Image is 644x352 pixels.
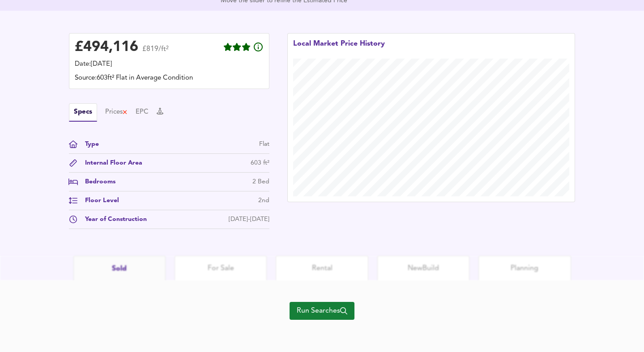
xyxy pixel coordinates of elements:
span: £819/ft² [142,46,169,59]
div: 2 Bed [252,177,269,187]
div: 2nd [258,196,269,205]
div: Bedrooms [78,177,115,187]
div: Date: [DATE] [75,59,264,69]
div: Local Market Price History [293,39,385,59]
div: Floor Level [78,196,119,205]
div: Year of Construction [78,215,147,224]
div: £ 494,116 [75,41,138,54]
button: Specs [69,103,97,122]
div: Flat [259,140,269,149]
div: Source: 603ft² Flat in Average Condition [75,73,264,83]
button: Run Searches [290,302,354,320]
div: Internal Floor Area [78,158,142,168]
div: [DATE]-[DATE] [229,215,269,224]
button: Prices [105,107,128,117]
div: 603 ft² [251,158,269,168]
button: EPC [136,107,149,117]
div: Type [78,140,99,149]
span: Run Searches [297,305,347,317]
